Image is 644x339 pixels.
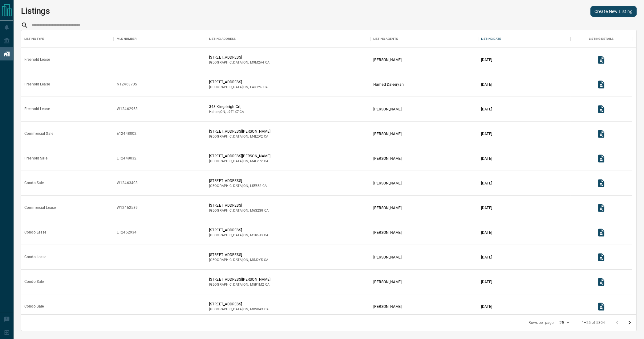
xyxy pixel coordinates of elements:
[481,205,492,211] p: [DATE]
[373,254,402,260] p: [PERSON_NAME]
[373,106,402,112] p: [PERSON_NAME]
[24,156,47,161] div: Freehold Sale
[117,30,136,48] div: MLS Number
[209,153,270,159] p: [STREET_ADDRESS][PERSON_NAME]
[250,134,263,138] span: m4e2p2
[209,233,268,238] p: [GEOGRAPHIC_DATA] , ON , CA
[117,82,137,87] div: N12463705
[481,254,492,260] p: [DATE]
[529,320,554,325] p: Rows per page:
[117,106,138,112] div: W12462963
[21,6,50,16] h1: Listings
[209,282,270,287] p: [GEOGRAPHIC_DATA] , ON , CA
[209,110,244,114] p: Halton , ON , CA
[581,320,605,325] p: 1–25 of 5304
[209,178,267,184] p: [STREET_ADDRESS]
[481,230,492,235] p: [DATE]
[209,85,268,90] p: [GEOGRAPHIC_DATA] , ON , CA
[24,106,50,112] div: Freehold Lease
[373,30,398,48] div: Listing Agents
[623,316,636,329] button: Go to next page
[209,227,268,233] p: [STREET_ADDRESS]
[209,129,270,134] p: [STREET_ADDRESS][PERSON_NAME]
[595,300,607,313] button: View Listing Details
[373,82,404,87] p: Hamed Daleeryan
[373,57,402,63] p: [PERSON_NAME]
[117,131,136,136] div: E12448002
[481,30,501,48] div: Listing Date
[250,258,263,262] span: m5j2y5
[250,283,264,287] span: m5r1m2
[481,106,492,112] p: [DATE]
[209,252,268,258] p: [STREET_ADDRESS]
[557,318,572,327] div: 25
[209,203,269,208] p: [STREET_ADDRESS]
[24,254,46,260] div: Condo Lease
[227,110,239,114] span: l9t1x7
[117,156,136,161] div: E12448032
[595,128,607,140] button: View Listing Details
[481,156,492,161] p: [DATE]
[595,276,607,288] button: View Listing Details
[250,159,263,163] span: m4e2p2
[373,304,402,309] p: [PERSON_NAME]
[373,131,402,137] p: [PERSON_NAME]
[595,202,607,214] button: View Listing Details
[595,78,607,91] button: View Listing Details
[250,184,261,188] span: l5e3e2
[117,230,136,235] div: E12462934
[595,152,607,165] button: View Listing Details
[481,131,492,137] p: [DATE]
[595,54,607,66] button: View Listing Details
[209,79,268,85] p: [STREET_ADDRESS]
[117,180,138,186] div: W12463403
[24,304,44,309] div: Condo Sale
[250,60,264,64] span: m9m2a4
[595,226,607,239] button: View Listing Details
[481,304,492,309] p: [DATE]
[24,57,50,62] div: Freehold Lease
[590,6,637,17] a: Create New Listing
[589,30,614,48] div: Listing Details
[209,159,270,164] p: [GEOGRAPHIC_DATA] , ON , CA
[209,277,270,282] p: [STREET_ADDRESS][PERSON_NAME]
[24,205,56,210] div: Commercial Lease
[250,85,262,89] span: l4g1y6
[478,30,570,48] div: Listing Date
[209,307,269,312] p: [GEOGRAPHIC_DATA] , ON , CA
[209,55,269,60] p: [STREET_ADDRESS]
[370,30,478,48] div: Listing Agents
[24,82,50,87] div: Freehold Lease
[250,209,263,213] span: m6s2s8
[209,208,269,213] p: [GEOGRAPHIC_DATA] , ON , CA
[373,180,402,186] p: [PERSON_NAME]
[209,134,270,139] p: [GEOGRAPHIC_DATA] , ON , CA
[24,180,44,186] div: Condo Sale
[595,103,607,115] button: View Listing Details
[481,180,492,186] p: [DATE]
[570,30,632,48] div: Listing Details
[209,30,236,48] div: Listing Address
[117,205,138,210] div: W12462589
[24,279,44,284] div: Condo Sale
[21,30,114,48] div: Listing Type
[209,301,269,307] p: [STREET_ADDRESS]
[206,30,370,48] div: Listing Address
[373,156,402,161] p: [PERSON_NAME]
[373,230,402,235] p: [PERSON_NAME]
[373,279,402,285] p: [PERSON_NAME]
[114,30,206,48] div: MLS Number
[24,30,44,48] div: Listing Type
[209,104,244,110] p: 348 Kingsleigh Crt,
[481,57,492,63] p: [DATE]
[595,177,607,189] button: View Listing Details
[373,205,402,211] p: [PERSON_NAME]
[250,233,263,237] span: m1k5j3
[481,279,492,285] p: [DATE]
[209,184,267,188] p: [GEOGRAPHIC_DATA] , ON , CA
[24,230,46,235] div: Condo Lease
[209,258,268,263] p: [GEOGRAPHIC_DATA] , ON , CA
[481,82,492,87] p: [DATE]
[250,307,263,311] span: m8v0a3
[24,131,53,136] div: Commercial Sale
